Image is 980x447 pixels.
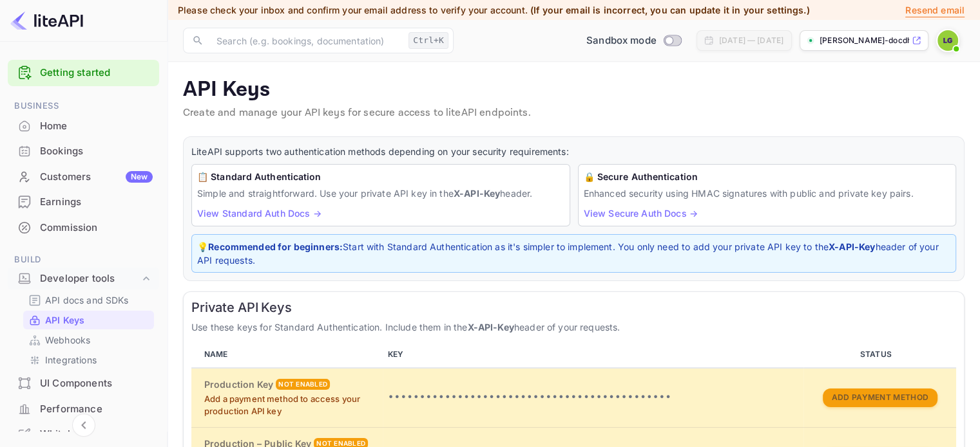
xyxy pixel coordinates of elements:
div: Earnings [40,195,153,210]
button: Collapse navigation [72,414,95,437]
div: Ctrl+K [408,32,448,49]
p: 💡 Start with Standard Authentication as it's simpler to implement. You only need to add your priv... [197,240,950,267]
a: API docs and SDKs [28,293,149,307]
span: Please check your inbox and confirm your email address to verify your account. [178,5,528,15]
a: API Keys [28,313,149,327]
a: Add Payment Method [823,391,937,402]
a: View Secure Auth Docs → [584,208,698,219]
span: Sandbox mode [586,33,657,48]
div: Bookings [8,139,159,164]
div: Commission [40,221,153,235]
div: Switch to Production mode [581,33,686,48]
a: Performance [8,397,159,421]
span: Build [8,253,159,267]
img: LiteAPI logo [10,10,83,31]
a: Whitelabel [8,422,159,446]
a: Earnings [8,190,159,214]
div: Developer tools [8,268,159,290]
h6: Private API Keys [191,300,956,315]
a: Webhooks [28,333,149,347]
div: Integrations [23,351,154,369]
a: View Standard Auth Docs → [197,208,322,219]
div: API docs and SDKs [23,291,154,309]
p: Integrations [45,353,97,367]
div: UI Components [8,371,159,396]
div: [DATE] — [DATE] [719,35,783,46]
strong: Recommended for beginners: [208,241,343,252]
button: Add Payment Method [823,388,937,407]
div: UI Components [40,376,153,391]
div: Home [40,119,153,134]
div: Earnings [8,190,159,215]
p: Resend email [905,3,965,17]
div: Getting started [8,60,159,86]
div: Whitelabel [40,427,153,442]
span: (If your email is incorrect, you can update it in your settings.) [530,5,810,15]
div: API Keys [23,311,154,329]
input: Search (e.g. bookings, documentation) [209,28,403,53]
span: Business [8,99,159,113]
div: Commission [8,215,159,241]
strong: X-API-Key [467,322,514,333]
div: Webhooks [23,331,154,349]
a: Commission [8,215,159,239]
p: API docs and SDKs [45,293,129,307]
p: Add a payment method to access your production API key [204,393,378,418]
p: Simple and straightforward. Use your private API key in the header. [197,187,564,200]
div: CustomersNew [8,165,159,190]
div: Developer tools [40,271,140,286]
strong: X-API-Key [829,241,875,252]
p: API Keys [45,313,84,327]
h6: 🔒 Secure Authentication [584,170,951,184]
p: LiteAPI supports two authentication methods depending on your security requirements: [191,145,956,159]
p: Enhanced security using HMAC signatures with public and private key pairs. [584,187,951,200]
div: Home [8,114,159,139]
img: Lee Galvin [937,30,958,51]
p: Use these keys for Standard Authentication. Include them in the header of your requests. [191,320,956,334]
p: ••••••••••••••••••••••••••••••••••••••••••••• [388,390,798,405]
h6: Production Key [204,378,273,392]
p: API Keys [183,77,965,103]
th: STATUS [803,342,956,368]
div: Performance [8,397,159,422]
h6: 📋 Standard Authentication [197,170,564,184]
div: Performance [40,402,153,417]
strong: X-API-Key [454,188,500,199]
a: UI Components [8,371,159,395]
th: KEY [383,342,803,368]
div: New [126,171,153,183]
a: Bookings [8,139,159,163]
p: [PERSON_NAME]-docdh.[PERSON_NAME]... [820,35,909,46]
div: Customers [40,170,153,185]
a: Home [8,114,159,138]
th: NAME [191,342,383,368]
div: Bookings [40,144,153,159]
a: CustomersNew [8,165,159,188]
a: Getting started [40,66,153,80]
a: Integrations [28,353,149,367]
div: Not enabled [276,379,330,390]
p: Webhooks [45,333,90,347]
p: Create and manage your API keys for secure access to liteAPI endpoints. [183,105,965,121]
